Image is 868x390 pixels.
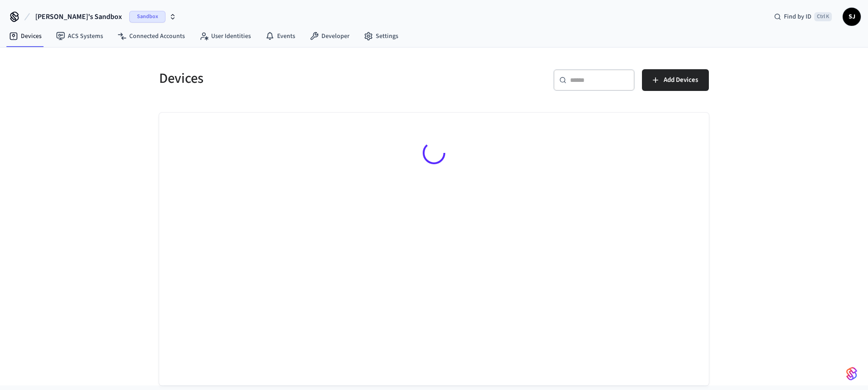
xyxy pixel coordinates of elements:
[664,74,698,86] span: Add Devices
[767,9,839,25] div: Find by IDCtrl K
[258,28,302,44] a: Events
[302,28,357,44] a: Developer
[129,11,165,23] span: Sandbox
[110,28,192,44] a: Connected Accounts
[357,28,406,44] a: Settings
[642,69,709,91] button: Add Devices
[35,11,122,22] span: [PERSON_NAME]'s Sandbox
[784,12,811,21] span: Find by ID
[192,28,258,44] a: User Identities
[844,9,860,25] span: SJ
[159,69,429,88] h5: Devices
[843,8,861,26] button: SJ
[2,28,49,44] a: Devices
[814,12,832,21] span: Ctrl K
[49,28,110,44] a: ACS Systems
[846,366,857,381] img: SeamLogoGradient.69752ec5.svg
